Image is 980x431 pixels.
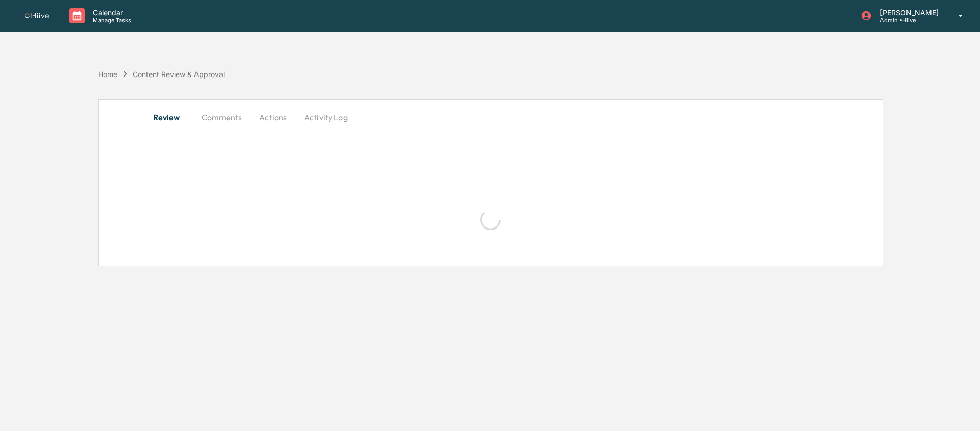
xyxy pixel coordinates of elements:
[85,8,136,17] p: Calendar
[250,105,296,130] button: Actions
[24,13,49,19] img: logo
[872,8,944,17] p: [PERSON_NAME]
[872,17,944,24] p: Admin • Hiive
[148,105,834,130] div: secondary tabs example
[148,105,193,130] button: Review
[133,70,225,79] div: Content Review & Approval
[85,17,136,24] p: Manage Tasks
[98,70,117,79] div: Home
[193,105,250,130] button: Comments
[296,105,356,130] button: Activity Log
